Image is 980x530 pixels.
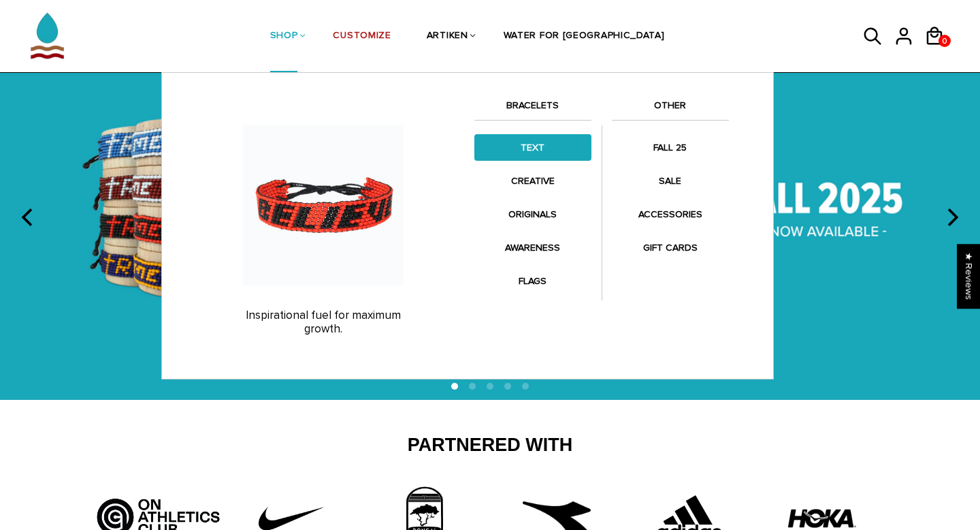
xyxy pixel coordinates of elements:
a: TEXT [474,134,591,161]
h2: Partnered With [102,434,878,457]
a: FALL 25 [612,134,729,161]
a: CREATIVE [474,168,591,194]
a: WATER FOR [GEOGRAPHIC_DATA] [504,1,665,73]
p: Inspirational fuel for maximum growth. [186,309,461,337]
div: Click to open Judge.me floating reviews tab [957,244,980,309]
button: previous [14,202,44,232]
a: SHOP [270,1,298,73]
a: OTHER [612,97,729,121]
a: ORIGINALS [474,201,591,228]
a: 0 [938,35,951,47]
a: ACCESSORIES [612,201,729,228]
a: ARTIKEN [427,1,468,73]
button: next [936,202,966,232]
a: SALE [612,168,729,194]
span: 0 [938,33,951,50]
a: CUSTOMIZE [333,1,391,73]
a: FLAGS [474,268,591,294]
a: GIFT CARDS [612,234,729,261]
a: AWARENESS [474,234,591,261]
a: BRACELETS [474,97,591,121]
